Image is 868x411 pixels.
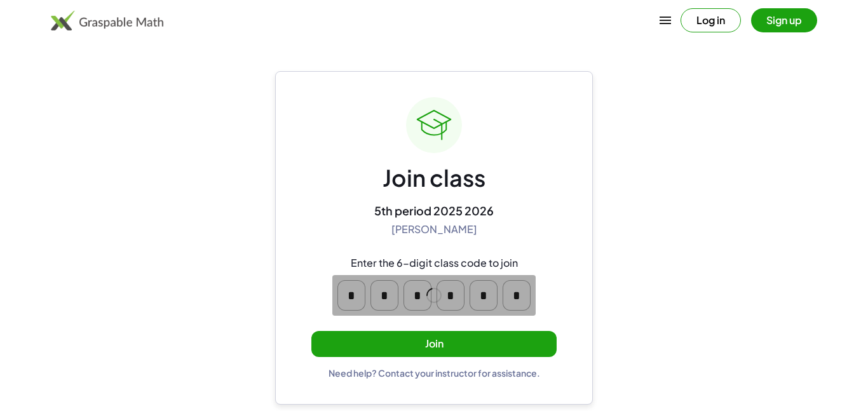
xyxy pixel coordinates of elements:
div: 5th period 2025 2026 [374,203,494,218]
button: Sign up [751,8,817,32]
div: [PERSON_NAME] [391,223,477,236]
div: Join class [383,163,485,193]
div: Need help? Contact your instructor for assistance. [329,367,540,379]
div: Enter the 6-digit class code to join [351,257,518,270]
button: Join [311,331,557,357]
button: Log in [681,8,741,32]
